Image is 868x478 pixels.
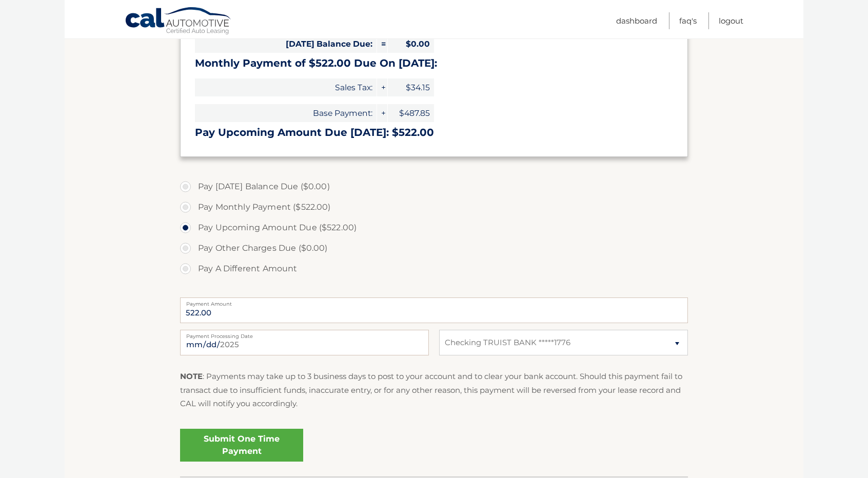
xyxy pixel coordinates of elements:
[180,297,688,323] input: Payment Amount
[180,217,688,238] label: Pay Upcoming Amount Due ($522.00)
[195,126,673,139] h3: Pay Upcoming Amount Due [DATE]: $522.00
[388,104,434,122] span: $487.85
[180,176,688,197] label: Pay [DATE] Balance Due ($0.00)
[180,330,429,338] label: Payment Processing Date
[180,197,688,217] label: Pay Monthly Payment ($522.00)
[616,12,657,29] a: Dashboard
[388,35,434,53] span: $0.00
[377,78,387,96] span: +
[180,297,688,306] label: Payment Amount
[719,12,743,29] a: Logout
[195,78,377,96] span: Sales Tax:
[180,370,688,410] p: : Payments may take up to 3 business days to post to your account and to clear your bank account....
[195,35,377,53] span: [DATE] Balance Due:
[125,7,232,36] a: Cal Automotive
[180,330,429,355] input: Payment Date
[180,429,303,462] a: Submit One Time Payment
[180,371,203,381] strong: NOTE
[377,35,387,53] span: =
[180,238,688,258] label: Pay Other Charges Due ($0.00)
[388,78,434,96] span: $34.15
[377,104,387,122] span: +
[195,57,673,70] h3: Monthly Payment of $522.00 Due On [DATE]:
[679,12,697,29] a: FAQ's
[195,104,377,122] span: Base Payment:
[180,258,688,279] label: Pay A Different Amount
